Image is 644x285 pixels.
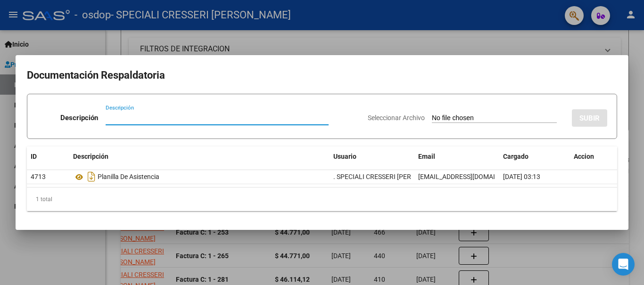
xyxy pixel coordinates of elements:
[27,187,617,211] div: 1 total
[31,173,46,180] span: 4713
[27,147,69,167] datatable-header-cell: ID
[579,114,600,122] span: SUBIR
[503,153,528,160] span: Cargado
[368,114,425,122] span: Seleccionar Archivo
[418,173,523,180] span: [EMAIL_ADDRESS][DOMAIN_NAME]
[499,147,570,167] datatable-header-cell: Cargado
[503,173,540,180] span: [DATE] 03:13
[73,169,326,184] div: Planilla De Asistencia
[570,147,617,167] datatable-header-cell: Accion
[414,147,499,167] datatable-header-cell: Email
[612,253,635,276] div: Open Intercom Messenger
[418,153,435,160] span: Email
[574,153,594,160] span: Accion
[85,169,98,184] i: Descargar documento
[69,147,330,167] datatable-header-cell: Descripción
[333,153,356,160] span: Usuario
[60,113,98,123] p: Descripción
[31,153,37,160] span: ID
[572,109,607,127] button: SUBIR
[333,173,447,180] span: . SPECIALI CRESSERI [PERSON_NAME]
[330,147,414,167] datatable-header-cell: Usuario
[27,66,617,84] h2: Documentación Respaldatoria
[73,153,108,160] span: Descripción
